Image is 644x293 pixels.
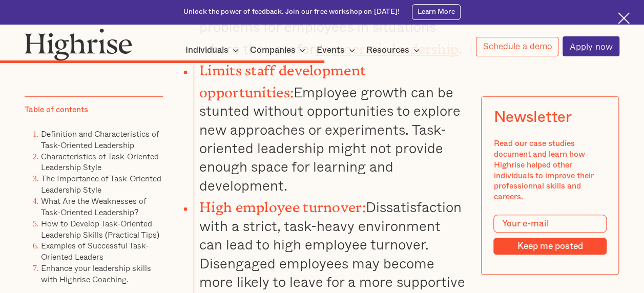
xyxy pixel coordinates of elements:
[41,173,161,196] a: The Importance of Task-Oriented Leadership Style
[41,150,159,174] a: Characteristics of Task-Oriented Leadership Style
[41,240,149,263] a: Examples of Successful Task-Oriented Leaders
[250,44,308,56] div: Companies
[317,44,345,56] div: Events
[25,28,132,60] img: Highrise logo
[366,44,423,56] div: Resources
[199,62,366,93] strong: Limits staff development opportunities:
[185,44,242,56] div: Individuals
[412,4,461,19] a: Learn More
[494,109,572,127] div: Newsletter
[476,37,559,56] a: Schedule a demo
[618,12,630,24] img: Cross icon
[194,58,466,195] li: Employee growth can be stunted without opportunities to explore new approaches or experiments. Ta...
[250,44,295,56] div: Companies
[199,199,366,208] strong: High employee turnover:
[366,44,409,56] div: Resources
[41,195,147,218] a: What Are the Weaknesses of Task-Oriented Leadership?
[41,217,159,241] a: How to Develop Task-Oriented Leadership Skills (Practical Tips)
[185,44,228,56] div: Individuals
[494,215,607,233] input: Your e-mail
[494,138,607,202] div: Read our case studies document and learn how Highrise helped other individuals to improve their p...
[563,36,619,56] a: Apply now
[183,7,400,17] div: Unlock the power of feedback. Join our free workshop on [DATE]!
[317,44,358,56] div: Events
[41,262,151,285] a: Enhance your leadership skills with Highrise Coaching.
[494,238,607,255] input: Keep me posted
[494,215,607,255] form: Modal Form
[25,105,88,116] div: Table of contents
[41,128,159,151] a: Definition and Characteristics of Task-Oriented Leadership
